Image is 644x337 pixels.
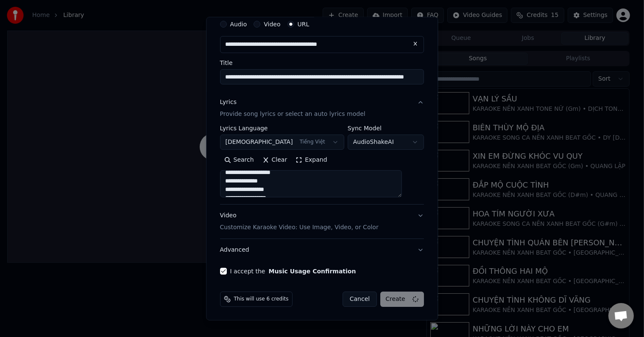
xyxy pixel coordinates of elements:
[234,296,289,303] span: This will use 6 credits
[220,125,344,131] label: Lyrics Language
[220,60,424,66] label: Title
[220,239,424,261] button: Advanced
[292,153,332,167] button: Expand
[264,21,281,27] label: Video
[230,268,356,274] label: I accept the
[298,21,309,27] label: URL
[220,211,379,232] div: Video
[258,153,292,167] button: Clear
[220,223,379,232] p: Customize Karaoke Video: Use Image, Video, or Color
[220,153,258,167] button: Search
[220,125,424,204] div: LyricsProvide song lyrics or select an auto lyrics model
[269,268,356,274] button: I accept the
[220,98,237,107] div: Lyrics
[343,292,377,307] button: Cancel
[348,125,424,131] label: Sync Model
[230,21,247,27] label: Audio
[220,110,365,118] p: Provide song lyrics or select an auto lyrics model
[220,205,424,239] button: VideoCustomize Karaoke Video: Use Image, Video, or Color
[220,91,424,125] button: LyricsProvide song lyrics or select an auto lyrics model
